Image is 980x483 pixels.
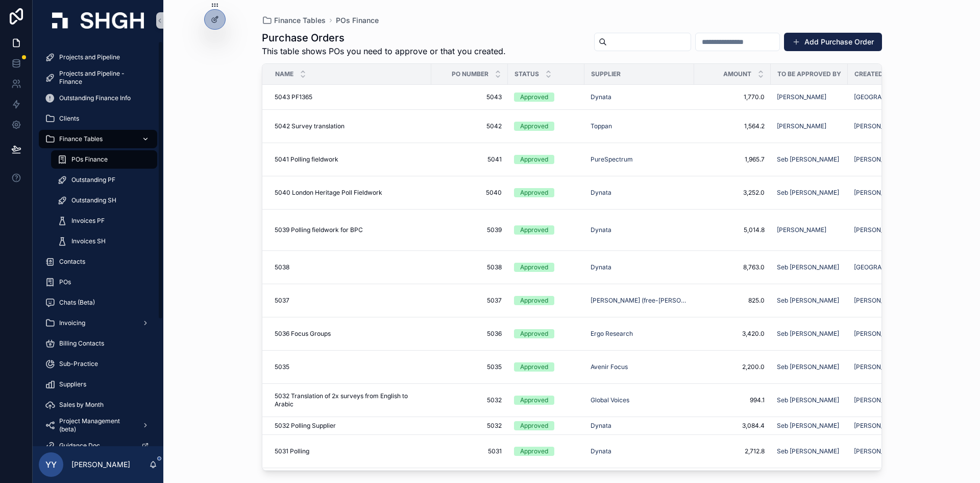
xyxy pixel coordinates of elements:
[39,314,157,332] a: Invoicing
[59,417,134,433] span: Project Management (beta)
[854,122,903,130] span: [PERSON_NAME]
[437,189,502,197] a: 5040
[591,330,633,338] a: Ergo Research
[777,93,826,101] a: [PERSON_NAME]
[700,396,765,404] a: 994.1
[854,422,903,430] a: [PERSON_NAME]
[777,263,839,271] span: Seb [PERSON_NAME]
[51,212,157,230] a: Invoices PF
[700,226,765,234] span: 5,014.8
[854,447,903,455] a: [PERSON_NAME]
[437,396,502,404] a: 5032
[336,15,379,26] a: POs Finance
[854,363,903,371] a: [PERSON_NAME]
[591,70,621,78] span: Supplier
[591,122,688,130] a: Toppan
[59,360,98,368] span: Sub-Practice
[854,263,918,271] a: [GEOGRAPHIC_DATA]
[777,422,842,430] a: Seb [PERSON_NAME]
[700,363,765,371] span: 2,200.0
[514,329,578,338] a: Approved
[437,122,502,130] span: 5042
[520,329,548,338] div: Approved
[591,363,628,371] span: Avenir Focus
[39,293,157,312] a: Chats (Beta)
[723,70,751,78] span: Amount
[777,122,842,130] a: [PERSON_NAME]
[591,93,688,101] a: Dynata
[777,93,842,101] a: [PERSON_NAME]
[275,226,363,234] span: 5039 Polling fieldwork for BPC
[437,155,502,164] a: 5041
[514,447,578,456] a: Approved
[777,263,842,271] a: Seb [PERSON_NAME]
[59,53,120,61] span: Projects and Pipeline
[39,130,157,148] a: Finance Tables
[39,436,157,455] a: Guidance Doc
[39,334,157,353] a: Billing Contacts
[39,109,157,128] a: Clients
[700,296,765,305] span: 825.0
[700,122,765,130] a: 1,564.2
[39,68,157,87] a: Projects and Pipeline - Finance
[700,155,765,164] a: 1,965.7
[591,447,611,455] a: Dynata
[437,422,502,430] span: 5032
[437,93,502,101] a: 5043
[591,155,633,164] a: PureSpectrum
[275,296,289,305] span: 5037
[854,189,918,197] a: [PERSON_NAME]
[59,401,104,409] span: Sales by Month
[275,122,425,130] a: 5042 Survey translation
[514,296,578,305] a: Approved
[39,252,157,271] a: Contacts
[854,330,903,338] a: [PERSON_NAME]
[71,196,116,204] span: Outstanding SH
[777,226,826,234] a: [PERSON_NAME]
[777,189,839,197] span: Seb [PERSON_NAME]
[59,258,85,266] span: Contacts
[51,191,157,210] a: Outstanding SH
[777,396,839,404] a: Seb [PERSON_NAME]
[777,363,839,371] a: Seb [PERSON_NAME]
[71,176,115,184] span: Outstanding PF
[275,422,425,430] a: 5032 Polling Supplier
[520,396,548,405] div: Approved
[275,330,425,338] a: 5036 Focus Groups
[520,447,548,456] div: Approved
[777,70,841,78] span: To be Approved By
[777,296,842,305] a: Seb [PERSON_NAME]
[275,392,425,408] a: 5032 Translation of 2x surveys from English to Arabic
[39,396,157,414] a: Sales by Month
[777,330,839,338] span: Seb [PERSON_NAME]
[591,422,611,430] a: Dynata
[854,189,903,197] span: [PERSON_NAME]
[275,363,425,371] a: 5035
[854,396,903,404] a: [PERSON_NAME]
[39,355,157,373] a: Sub-Practice
[437,263,502,271] a: 5038
[777,122,826,130] a: [PERSON_NAME]
[777,330,842,338] a: Seb [PERSON_NAME]
[700,422,765,430] span: 3,084.4
[437,363,502,371] a: 5035
[777,422,839,430] span: Seb [PERSON_NAME]
[437,226,502,234] a: 5039
[854,363,918,371] a: [PERSON_NAME]
[71,217,105,225] span: Invoices PF
[437,330,502,338] span: 5036
[514,225,578,235] a: Approved
[514,362,578,372] a: Approved
[275,70,293,78] span: Name
[591,396,629,404] a: Global Voices
[700,93,765,101] a: 1,770.0
[514,155,578,164] a: Approved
